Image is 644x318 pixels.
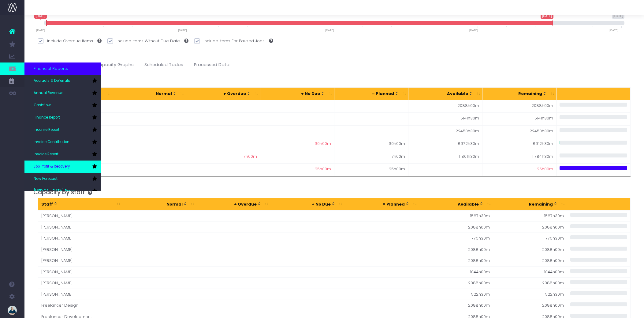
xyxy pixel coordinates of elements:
[200,201,262,207] div: + Overdue
[107,38,188,44] label: Include Items Without Due Date
[24,75,101,87] a: Accruals & Deferrals
[35,29,46,32] span: [DATE]
[315,141,331,147] span: 60h00m
[493,198,567,210] th: Remaining: activate to sort column ascending
[496,201,558,207] div: Remaining
[197,198,271,210] th: + Overdue: activate to sort column ascending
[493,244,567,255] td: 2088h00m
[541,13,553,18] span: [DATE]
[260,88,334,100] th: + No Due: activate to sort column ascending
[493,221,567,233] td: 2088h00m
[315,166,331,172] span: 25h00m
[194,38,273,44] label: Include Items For Paused Jobs
[612,13,624,18] span: [DATE]
[38,266,123,278] td: [PERSON_NAME]
[96,58,134,72] a: Capacity Graphs
[408,88,482,100] th: Available: activate to sort column ascending
[33,189,635,196] h4: Capacity by staff
[34,139,69,145] span: Invoice Contribution
[34,127,59,133] span: Income Report
[493,289,567,300] td: 522h30m
[189,91,251,97] div: + Overdue
[274,201,336,207] div: + No Due
[482,100,557,113] td: 2088h00m
[493,266,567,278] td: 1044h00m
[419,198,493,210] th: Available: activate to sort column ascending
[482,163,557,176] td: -25h00m
[186,88,260,100] th: + Overdue: activate to sort column ascending
[419,244,493,255] td: 2088h00m
[24,87,101,99] a: Annual Revenue
[115,91,177,97] div: Normal
[177,29,188,32] span: [DATE]
[38,300,123,311] td: Freelancer Design
[334,138,408,151] td: 60h00m
[24,185,101,197] a: [MEDICAL_DATA] Report
[34,78,70,84] span: Accruals & Deferrals
[38,38,102,44] label: Include Overdue Items
[422,201,484,207] div: Available
[33,78,635,85] h4: Capacity per team
[482,151,557,164] td: 11784h30m
[408,138,482,151] td: 8672h30m
[411,91,473,97] div: Available
[408,125,482,138] td: 22450h30m
[24,124,101,136] a: Income Report
[34,13,47,18] span: [DATE]
[419,300,493,311] td: 2088h00m
[263,91,325,97] div: + No Due
[482,138,557,151] td: 8612h30m
[493,255,567,266] td: 2088h00m
[609,29,619,32] span: [DATE]
[34,115,60,120] span: Finance Report
[112,88,186,100] th: Normal: activate to sort column ascending
[24,99,101,112] a: Cashflow
[271,198,345,210] th: + No Due: activate to sort column ascending
[34,103,51,108] span: Cashflow
[38,255,123,266] td: [PERSON_NAME]
[408,100,482,113] td: 2088h00m
[419,210,493,221] td: 1567h30m
[38,198,123,210] th: Staff: activate to sort column ascending
[24,112,101,124] a: Finance Report
[337,91,399,97] div: = Planned
[194,58,229,72] a: Processed Data
[24,148,101,161] a: Invoice Report
[419,255,493,266] td: 2088h00m
[34,66,68,72] span: Financial Reports
[345,198,419,210] th: = Planned: activate to sort column ascending
[419,266,493,278] td: 1044h00m
[41,201,114,207] div: Staff
[348,201,410,207] div: = Planned
[8,306,17,315] img: images/default_profile_image.png
[324,29,335,32] span: [DATE]
[334,163,408,176] td: 25h00m
[38,210,123,221] td: [PERSON_NAME]
[334,88,408,100] th: = Planned: activate to sort column ascending
[144,58,183,72] a: Scheduled Todos
[126,201,188,207] div: Normal
[408,112,482,125] td: 15141h30m
[493,210,567,221] td: 1567h30m
[24,136,101,148] a: Invoice Contribution
[482,88,557,100] th: Remaining: activate to sort column ascending
[38,221,123,233] td: [PERSON_NAME]
[419,233,493,244] td: 1776h30m
[34,164,70,169] span: Job Profit & Recovery
[419,277,493,289] td: 2088h00m
[24,173,101,185] a: New Forecast
[493,233,567,244] td: 1776h30m
[468,29,479,32] span: [DATE]
[34,188,76,194] span: [MEDICAL_DATA] Report
[34,152,58,157] span: Invoice Report
[34,176,58,182] span: New Forecast
[419,289,493,300] td: 522h30m
[38,277,123,289] td: [PERSON_NAME]
[493,277,567,289] td: 2088h00m
[38,233,123,244] td: [PERSON_NAME]
[419,221,493,233] td: 2088h00m
[38,289,123,300] td: [PERSON_NAME]
[408,151,482,164] td: 11801h30m
[38,244,123,255] td: [PERSON_NAME]
[24,161,101,173] a: Job Profit & Recovery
